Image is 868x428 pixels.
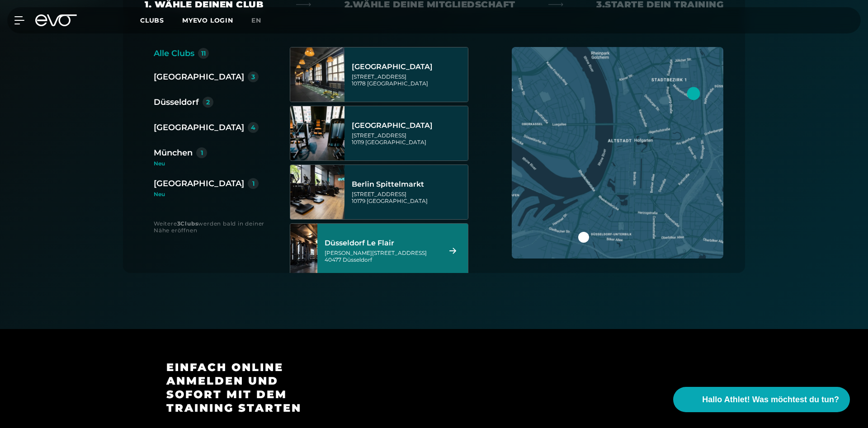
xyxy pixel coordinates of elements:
img: Berlin Alexanderplatz [290,47,344,102]
div: Weitere werden bald in deiner Nähe eröffnen [154,220,272,234]
img: Düsseldorf Le Flair [277,224,331,278]
div: Düsseldorf [154,96,199,108]
div: Neu [154,161,266,166]
h3: Einfach online anmelden und sofort mit dem Training starten [166,361,328,415]
div: [GEOGRAPHIC_DATA] [154,121,244,134]
span: Hallo Athlet! Was möchtest du tun? [702,394,839,406]
div: Alle Clubs [154,47,194,60]
div: 1 [252,180,255,187]
div: 1 [201,150,203,156]
span: en [251,16,261,24]
img: Berlin Rosenthaler Platz [290,106,344,160]
div: [GEOGRAPHIC_DATA] [154,71,244,83]
div: [PERSON_NAME][STREET_ADDRESS] 40477 Düsseldorf [325,249,438,263]
button: Hallo Athlet! Was möchtest du tun? [673,387,850,412]
div: 4 [251,124,255,131]
strong: Clubs [180,220,198,227]
div: [GEOGRAPHIC_DATA] [154,177,244,190]
img: Berlin Spittelmarkt [290,165,344,219]
div: [STREET_ADDRESS] 10119 [GEOGRAPHIC_DATA] [352,132,465,146]
div: Berlin Spittelmarkt [352,180,465,189]
div: 2 [206,99,210,105]
a: Clubs [140,16,182,24]
a: MYEVO LOGIN [182,16,233,24]
a: en [251,15,272,26]
div: [GEOGRAPHIC_DATA] [352,62,465,71]
div: [GEOGRAPHIC_DATA] [352,121,465,130]
div: [STREET_ADDRESS] 10179 [GEOGRAPHIC_DATA] [352,191,465,204]
strong: 3 [177,220,181,227]
div: [STREET_ADDRESS] 10178 [GEOGRAPHIC_DATA] [352,73,465,87]
div: 3 [251,74,255,80]
img: map [512,47,723,259]
div: München [154,146,193,159]
div: Düsseldorf Le Flair [325,239,438,248]
div: 11 [201,50,206,56]
div: Neu [154,192,259,197]
span: Clubs [140,16,164,24]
